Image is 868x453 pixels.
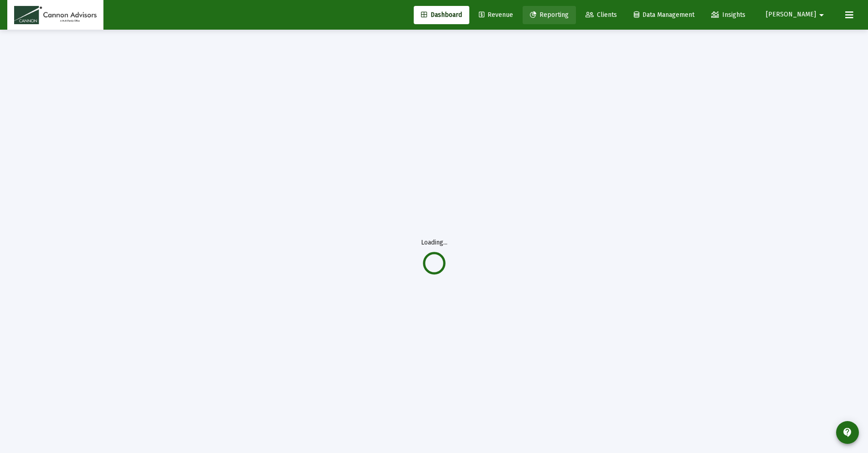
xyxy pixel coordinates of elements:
mat-icon: contact_support [842,427,853,438]
span: Clients [586,11,617,19]
img: Dashboard [14,6,97,24]
a: Clients [578,6,624,24]
a: Data Management [627,6,702,24]
a: Revenue [472,6,520,24]
span: Revenue [479,11,513,19]
span: Insights [711,11,745,19]
span: Data Management [634,11,694,19]
a: Reporting [523,6,576,24]
a: Dashboard [414,6,469,24]
span: Dashboard [421,11,462,19]
a: Insights [704,6,753,24]
button: [PERSON_NAME] [755,5,838,24]
span: [PERSON_NAME] [766,11,816,19]
mat-icon: arrow_drop_down [816,6,827,24]
span: Reporting [530,11,569,19]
